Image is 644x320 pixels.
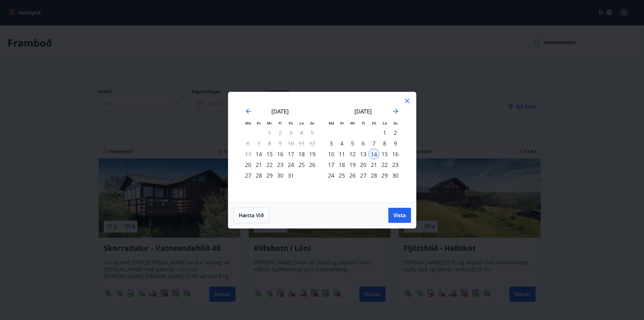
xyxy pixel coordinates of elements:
td: Choose fimmtudagur, 13. nóvember 2025 as your check-out date. It’s available. [358,149,369,159]
small: Fö [289,121,293,125]
td: Choose miðvikudagur, 29. október 2025 as your check-out date. It’s available. [264,170,275,181]
td: Choose mánudagur, 27. október 2025 as your check-out date. It’s available. [243,170,253,181]
td: Choose mánudagur, 17. nóvember 2025 as your check-out date. It’s available. [326,159,336,170]
div: 27 [243,170,253,181]
small: Má [245,121,251,125]
td: Choose laugardagur, 18. október 2025 as your check-out date. It’s available. [296,149,307,159]
div: 28 [253,170,264,181]
div: 29 [379,170,390,181]
strong: [DATE] [271,108,289,115]
div: 11 [336,149,347,159]
td: Choose föstudagur, 31. október 2025 as your check-out date. It’s available. [286,170,296,181]
td: Choose mánudagur, 10. nóvember 2025 as your check-out date. It’s available. [326,149,336,159]
strong: [DATE] [354,108,372,115]
td: Not available. laugardagur, 11. október 2025 [296,138,307,149]
div: 9 [390,138,401,149]
td: Choose föstudagur, 7. nóvember 2025 as your check-out date. It’s available. [369,138,379,149]
td: Choose laugardagur, 25. október 2025 as your check-out date. It’s available. [296,159,307,170]
td: Not available. sunnudagur, 5. október 2025 [307,127,318,138]
td: Choose miðvikudagur, 22. október 2025 as your check-out date. It’s available. [264,159,275,170]
td: Not available. fimmtudagur, 9. október 2025 [275,138,286,149]
div: 14 [369,149,379,159]
span: Vista [393,212,406,219]
td: Choose fimmtudagur, 23. október 2025 as your check-out date. It’s available. [275,159,286,170]
td: Choose laugardagur, 8. nóvember 2025 as your check-out date. It’s available. [379,138,390,149]
button: Hætta við [233,207,269,223]
td: Not available. sunnudagur, 12. október 2025 [307,138,318,149]
td: Choose miðvikudagur, 15. október 2025 as your check-out date. It’s available. [264,149,275,159]
div: 8 [379,138,390,149]
small: Má [329,121,334,125]
div: 23 [390,159,401,170]
td: Choose fimmtudagur, 20. nóvember 2025 as your check-out date. It’s available. [358,159,369,170]
small: Fö [372,121,376,125]
div: 25 [296,159,307,170]
div: 20 [243,159,253,170]
div: 20 [358,159,369,170]
td: Choose þriðjudagur, 28. október 2025 as your check-out date. It’s available. [253,170,264,181]
div: Calendar [236,100,408,195]
button: Vista [388,208,411,223]
small: La [383,121,387,125]
small: La [299,121,304,125]
td: Choose þriðjudagur, 14. október 2025 as your check-out date. It’s available. [253,149,264,159]
td: Choose föstudagur, 24. október 2025 as your check-out date. It’s available. [286,159,296,170]
td: Choose laugardagur, 29. nóvember 2025 as your check-out date. It’s available. [379,170,390,181]
div: 14 [253,149,264,159]
div: 23 [275,159,286,170]
td: Choose þriðjudagur, 21. október 2025 as your check-out date. It’s available. [253,159,264,170]
td: Choose fimmtudagur, 6. nóvember 2025 as your check-out date. It’s available. [358,138,369,149]
td: Not available. mánudagur, 13. október 2025 [243,149,253,159]
div: 18 [296,149,307,159]
td: Not available. miðvikudagur, 1. október 2025 [264,127,275,138]
td: Choose þriðjudagur, 18. nóvember 2025 as your check-out date. It’s available. [336,159,347,170]
div: 17 [286,149,296,159]
td: Choose fimmtudagur, 27. nóvember 2025 as your check-out date. It’s available. [358,170,369,181]
td: Choose miðvikudagur, 19. nóvember 2025 as your check-out date. It’s available. [347,159,358,170]
div: 5 [347,138,358,149]
td: Choose miðvikudagur, 5. nóvember 2025 as your check-out date. It’s available. [347,138,358,149]
td: Choose laugardagur, 1. nóvember 2025 as your check-out date. It’s available. [379,127,390,138]
div: 2 [390,127,401,138]
div: 21 [253,159,264,170]
small: Su [310,121,314,125]
div: 6 [358,138,369,149]
td: Choose laugardagur, 15. nóvember 2025 as your check-out date. It’s available. [379,149,390,159]
div: 22 [379,159,390,170]
div: 26 [347,170,358,181]
td: Choose sunnudagur, 16. nóvember 2025 as your check-out date. It’s available. [390,149,401,159]
td: Choose föstudagur, 17. október 2025 as your check-out date. It’s available. [286,149,296,159]
td: Choose sunnudagur, 19. október 2025 as your check-out date. It’s available. [307,149,318,159]
div: 15 [379,149,390,159]
div: 13 [358,149,369,159]
div: 25 [336,170,347,181]
div: 1 [379,127,390,138]
small: Fi [362,121,365,125]
td: Choose sunnudagur, 30. nóvember 2025 as your check-out date. It’s available. [390,170,401,181]
div: 3 [326,138,336,149]
td: Choose mánudagur, 3. nóvember 2025 as your check-out date. It’s available. [326,138,336,149]
div: 7 [369,138,379,149]
div: 21 [369,159,379,170]
td: Choose mánudagur, 24. nóvember 2025 as your check-out date. It’s available. [326,170,336,181]
td: Selected as start date. föstudagur, 14. nóvember 2025 [369,149,379,159]
div: 24 [326,170,336,181]
div: 4 [336,138,347,149]
div: 17 [326,159,336,170]
td: Not available. miðvikudagur, 8. október 2025 [264,138,275,149]
small: Mi [350,121,355,125]
td: Not available. föstudagur, 3. október 2025 [286,127,296,138]
td: Not available. föstudagur, 10. október 2025 [286,138,296,149]
td: Choose sunnudagur, 2. nóvember 2025 as your check-out date. It’s available. [390,127,401,138]
span: Hætta við [239,212,264,219]
small: Mi [267,121,272,125]
td: Choose þriðjudagur, 4. nóvember 2025 as your check-out date. It’s available. [336,138,347,149]
td: Choose miðvikudagur, 26. nóvember 2025 as your check-out date. It’s available. [347,170,358,181]
td: Not available. mánudagur, 6. október 2025 [243,138,253,149]
div: 19 [347,159,358,170]
div: 27 [358,170,369,181]
div: Move backward to switch to the previous month. [245,108,252,115]
div: 18 [336,159,347,170]
td: Not available. laugardagur, 4. október 2025 [296,127,307,138]
div: 30 [390,170,401,181]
